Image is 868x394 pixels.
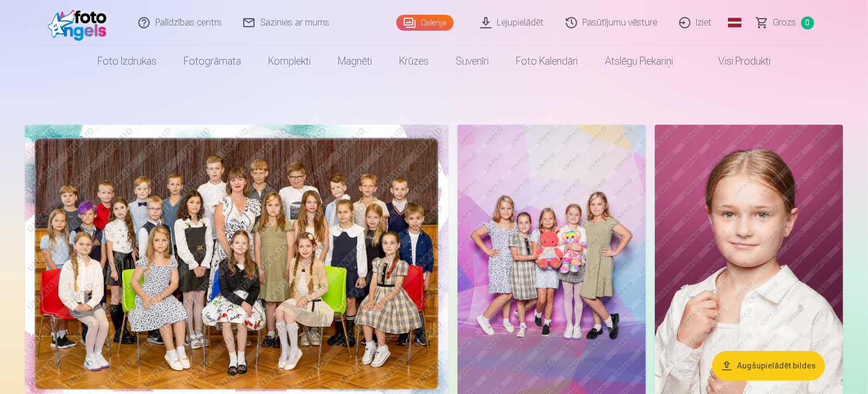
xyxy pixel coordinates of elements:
[442,45,502,77] a: Suvenīri
[84,45,170,77] a: Foto izdrukas
[591,45,687,77] a: Atslēgu piekariņi
[502,45,591,77] a: Foto kalendāri
[687,45,784,77] a: Visi produkti
[324,45,386,77] a: Magnēti
[396,15,454,31] a: Galerija
[48,5,113,41] img: /fa1
[773,16,797,29] span: Grozs
[386,45,442,77] a: Krūzes
[170,45,255,77] a: Fotogrāmata
[255,45,324,77] a: Komplekti
[801,16,814,29] span: 0
[712,351,825,380] button: Augšupielādēt bildes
